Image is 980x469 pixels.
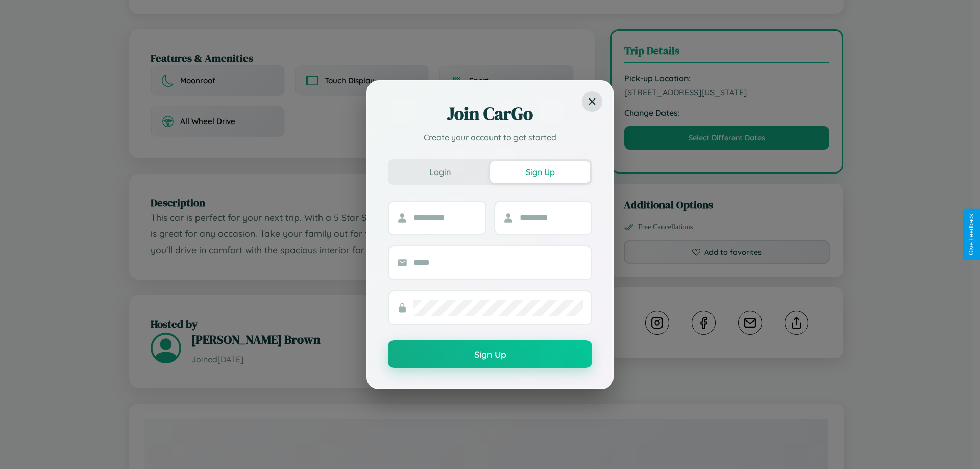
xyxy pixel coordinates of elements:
[490,161,590,183] button: Sign Up
[388,340,592,368] button: Sign Up
[390,161,490,183] button: Login
[388,102,592,126] h2: Join CarGo
[388,131,592,143] p: Create your account to get started
[968,214,975,255] div: Give Feedback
